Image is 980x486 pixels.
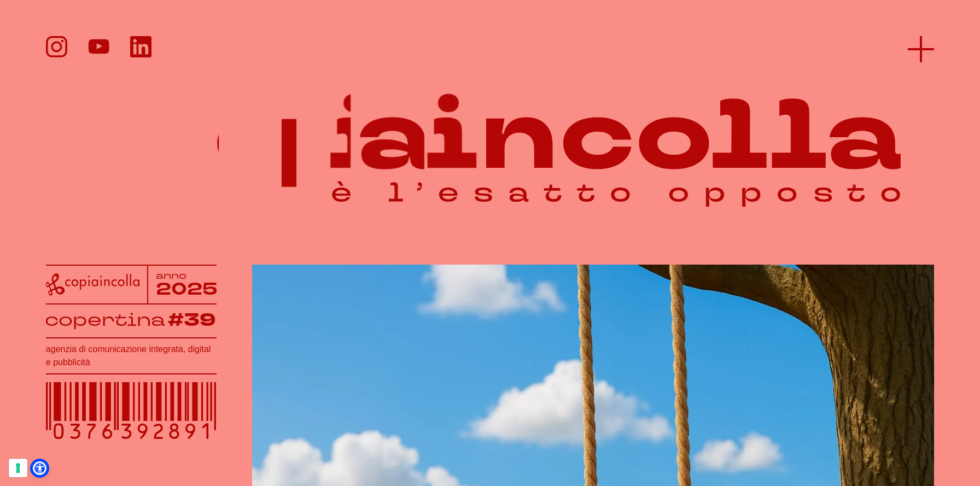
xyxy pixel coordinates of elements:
tspan: copertina [45,308,165,331]
tspan: 2025 [156,277,217,301]
h1: agenzia di comunicazione integrata, digital e pubblicità [46,343,217,369]
tspan: #39 [168,308,216,333]
tspan: anno [156,269,186,282]
button: Le tue preferenze relative al consenso per le tecnologie di tracciamento [9,459,27,477]
a: Open Accessibility Menu [33,461,46,475]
